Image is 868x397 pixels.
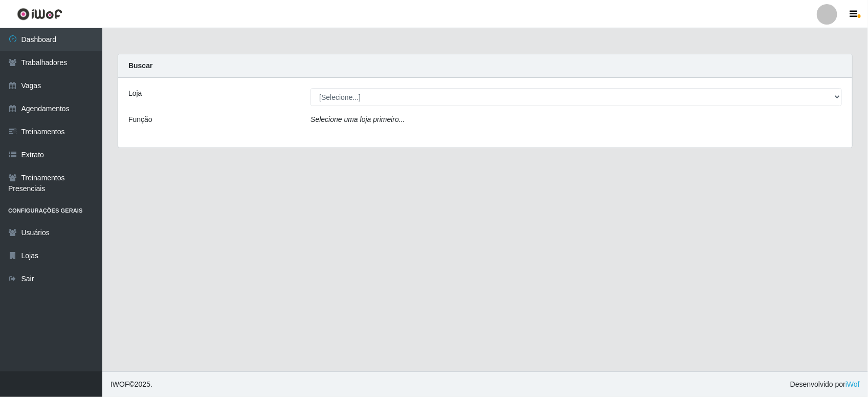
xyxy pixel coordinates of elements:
label: Loja [128,88,142,99]
label: Função [128,114,152,125]
i: Selecione uma loja primeiro... [310,115,405,123]
strong: Buscar [128,61,152,70]
span: IWOF [110,380,129,388]
img: CoreUI Logo [17,8,62,20]
span: Desenvolvido por [790,379,860,390]
a: iWof [845,380,860,388]
span: © 2025 . [110,379,152,390]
